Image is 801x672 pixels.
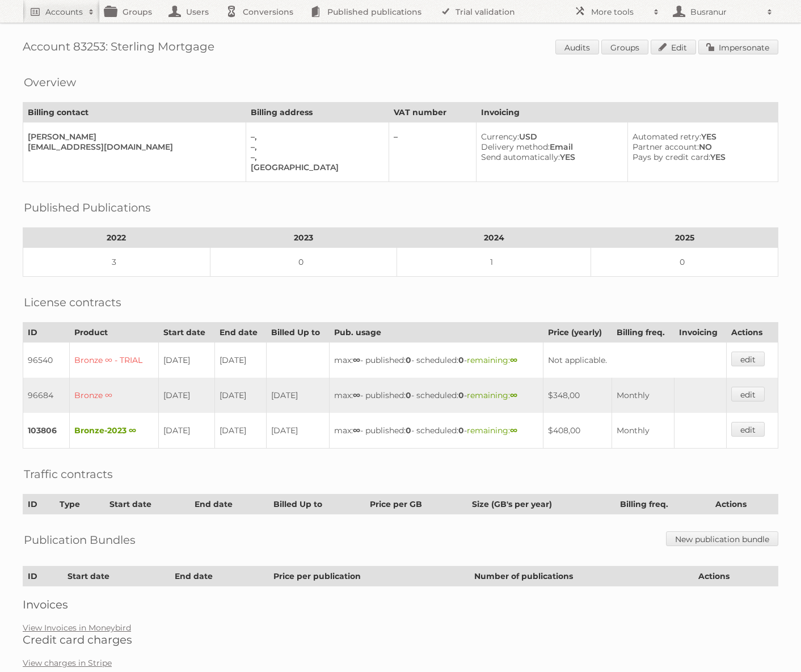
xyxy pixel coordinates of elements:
td: 0 [591,248,778,277]
td: 103806 [23,413,70,449]
th: Start date [63,567,170,586]
strong: ∞ [353,425,360,436]
th: Price per GB [365,495,467,514]
td: [DATE] [214,413,266,449]
th: End date [189,495,268,514]
div: –, [251,152,380,162]
th: ID [23,323,70,343]
th: Start date [104,495,189,514]
td: Bronze ∞ - TRIAL [70,343,159,378]
span: remaining: [467,355,517,365]
strong: ∞ [510,390,517,400]
th: Price (yearly) [543,323,612,343]
a: View Invoices in Moneybird [23,623,131,633]
th: 2023 [210,228,397,248]
td: – [389,122,477,182]
span: Currency: [481,132,519,142]
strong: 0 [406,425,411,436]
td: max: - published: - scheduled: - [329,413,543,449]
th: 2022 [23,228,210,248]
th: Actions [693,567,778,586]
h2: Accounts [45,6,83,18]
th: Billed Up to [268,495,365,514]
th: Billing freq. [615,495,710,514]
td: [DATE] [214,378,266,413]
td: 1 [397,248,591,277]
span: Pays by credit card: [633,152,710,162]
div: USD [481,132,618,142]
td: Monthly [612,378,674,413]
div: YES [633,152,769,162]
a: Groups [601,40,648,54]
strong: 0 [458,425,464,436]
th: 2025 [591,228,778,248]
th: Pub. usage [329,323,543,343]
td: [DATE] [159,413,214,449]
h2: Busranur [688,6,761,18]
div: YES [633,132,769,142]
td: [DATE] [159,378,214,413]
th: Start date [159,323,214,343]
span: Send automatically: [481,152,560,162]
strong: ∞ [353,390,360,400]
th: Product [70,323,159,343]
th: Size (GB's per year) [467,495,615,514]
a: New publication bundle [666,531,778,546]
h2: Credit card charges [23,633,778,646]
a: Impersonate [698,40,778,54]
strong: ∞ [510,355,517,365]
strong: 0 [458,390,464,400]
span: remaining: [467,425,517,436]
th: ID [23,567,63,586]
td: 0 [210,248,397,277]
th: ID [23,495,55,514]
th: Billing freq. [612,323,674,343]
th: Invoicing [477,103,778,122]
td: Bronze-2023 ∞ [70,413,159,449]
td: [DATE] [159,343,214,378]
th: Billing address [246,103,389,122]
div: NO [633,142,769,152]
td: [DATE] [266,378,329,413]
th: Actions [711,495,778,514]
h2: Overview [24,74,76,91]
a: edit [731,352,765,366]
div: –, [251,142,380,152]
a: Edit [651,40,696,54]
h1: Account 83253: Sterling Mortgage [23,40,778,57]
div: [GEOGRAPHIC_DATA] [251,162,380,172]
th: Invoicing [674,323,727,343]
th: Billed Up to [266,323,329,343]
h2: Invoices [23,598,778,611]
h2: Traffic contracts [24,466,113,483]
th: End date [214,323,266,343]
div: YES [481,152,618,162]
td: Monthly [612,413,674,449]
th: Price per publication [268,567,469,586]
strong: 0 [458,355,464,365]
td: [DATE] [214,343,266,378]
th: Actions [727,323,778,343]
div: –, [251,132,380,142]
td: 96684 [23,378,70,413]
th: Billing contact [23,103,246,122]
span: Delivery method: [481,142,550,152]
div: Email [481,142,618,152]
td: 3 [23,248,210,277]
h2: More tools [591,6,648,18]
td: $408,00 [543,413,612,449]
span: remaining: [467,390,517,400]
a: Audits [555,40,599,54]
td: max: - published: - scheduled: - [329,343,543,378]
td: $348,00 [543,378,612,413]
strong: 0 [406,355,411,365]
th: Type [55,495,105,514]
a: edit [731,422,765,437]
h2: License contracts [24,294,121,311]
a: edit [731,387,765,401]
td: Not applicable. [543,343,727,378]
th: 2024 [397,228,591,248]
td: [DATE] [266,413,329,449]
span: Partner account: [633,142,699,152]
th: VAT number [389,103,477,122]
